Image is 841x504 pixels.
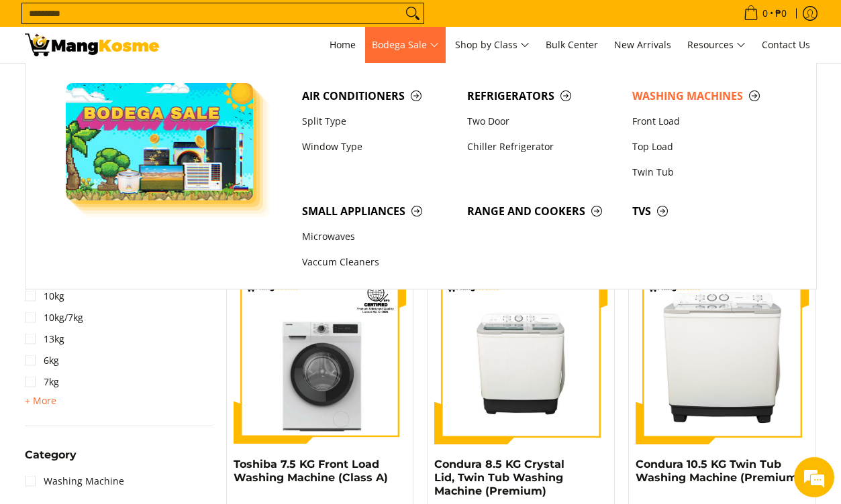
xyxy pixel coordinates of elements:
[740,6,791,21] span: •
[25,393,56,409] summary: Open
[626,198,791,224] a: TVs
[402,3,424,23] button: Search
[372,37,439,54] span: Bodega Sale
[25,371,59,393] a: 7kg
[66,83,254,200] img: Bodega Sale
[626,134,791,160] a: Top Load
[632,88,784,105] span: Washing Machines
[25,450,77,470] summary: Open
[302,203,454,220] span: Small Appliances
[234,458,388,484] a: Toshiba 7.5 KG Front Load Washing Machine (Class A)
[302,88,454,105] span: Air Conditioners
[25,470,124,492] a: Washing Machine
[467,203,619,220] span: Range and Cookers
[172,27,817,63] nav: Main Menu
[681,27,752,63] a: Resources
[636,271,809,444] img: Condura 10.5 KG Twin Tub Washing Machine (Premium)
[25,450,77,460] span: Category
[626,109,791,134] a: Front Load
[632,203,784,220] span: TVs
[755,27,817,63] a: Contact Us
[773,9,789,18] span: ₱0
[460,109,626,134] a: Two Door
[295,250,460,275] a: Vaccum Cleaners
[626,160,791,185] a: Twin Tub
[614,38,671,51] span: New Arrivals
[25,350,59,371] a: 6kg
[434,273,607,442] img: Condura 8.5 KG Crystal Lid, Twin Tub Washing Machine (Premium)
[539,27,605,63] a: Bulk Center
[760,9,770,18] span: 0
[626,83,791,109] a: Washing Machines
[295,83,460,109] a: Air Conditioners
[455,37,530,54] span: Shop by Class
[762,38,810,51] span: Contact Us
[25,286,64,307] a: 10kg
[460,83,626,109] a: Refrigerators
[295,198,460,224] a: Small Appliances
[687,37,746,54] span: Resources
[636,458,801,484] a: Condura 10.5 KG Twin Tub Washing Machine (Premium)
[25,328,64,350] a: 13kg
[25,34,159,56] img: Washing Machines l Mang Kosme: Home Appliances Warehouse Sale Partner
[295,109,460,134] a: Split Type
[448,27,536,63] a: Shop by Class
[323,27,362,63] a: Home
[25,395,56,406] span: + More
[365,27,446,63] a: Bodega Sale
[330,38,356,51] span: Home
[25,307,83,328] a: 10kg/7kg
[467,88,619,105] span: Refrigerators
[434,458,564,497] a: Condura 8.5 KG Crystal Lid, Twin Tub Washing Machine (Premium)
[460,198,626,224] a: Range and Cookers
[546,38,598,51] span: Bulk Center
[607,27,678,63] a: New Arrivals
[234,271,407,444] img: Toshiba 7.5 KG Front Load Washing Machine (Class A)
[295,134,460,160] a: Window Type
[460,134,626,160] a: Chiller Refrigerator
[295,225,460,250] a: Microwaves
